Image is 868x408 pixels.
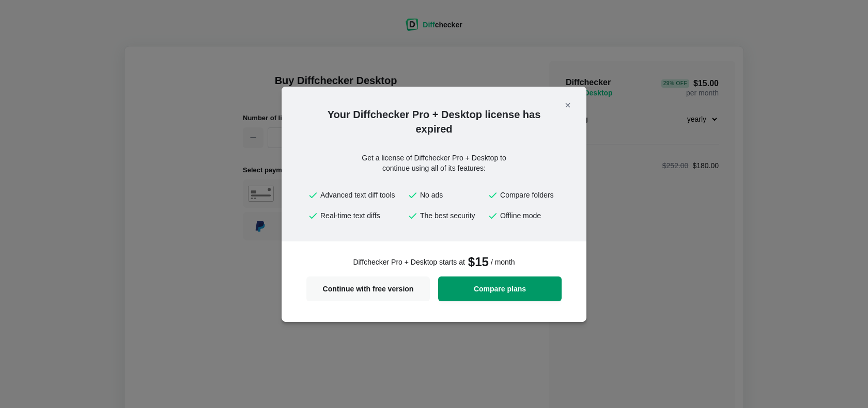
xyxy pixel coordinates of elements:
span: Diffchecker Pro + Desktop starts at [353,257,464,267]
span: Offline mode [500,210,560,221]
a: Compare plans [438,276,562,301]
span: Advanced text diff tools [320,190,401,200]
span: Compare folders [500,190,560,200]
div: Get a license of Diffchecker Pro + Desktop to continue using all of its features: [341,153,527,173]
span: No ads [420,190,482,200]
h2: Your Diffchecker Pro + Desktop license has expired [282,107,586,136]
span: Compare plans [444,285,555,292]
button: Continue with free version [306,276,430,301]
span: The best security [420,210,482,221]
span: Real-time text diffs [320,210,401,221]
span: $15 [467,254,489,270]
span: / month [491,257,515,267]
span: Continue with free version [313,285,424,292]
button: Close modal [560,97,576,113]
